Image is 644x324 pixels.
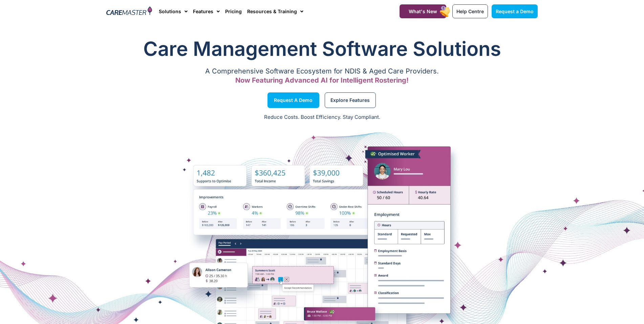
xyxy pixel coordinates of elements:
span: Request a Demo [274,99,313,102]
span: Explore Features [330,99,370,102]
span: What's New [409,8,437,14]
a: Request a Demo [492,4,538,18]
a: What's New [400,4,446,18]
a: Explore Features [325,92,376,108]
span: Request a Demo [496,8,534,14]
p: Reduce Costs. Boost Efficiency. Stay Compliant. [4,113,640,121]
a: Request a Demo [267,92,319,108]
a: Help Centre [452,4,488,18]
h1: Care Management Software Solutions [106,35,538,62]
img: CareMaster Logo [106,6,152,17]
span: Help Centre [456,8,484,14]
p: A Comprehensive Software Ecosystem for NDIS & Aged Care Providers. [106,69,538,73]
span: Now Featuring Advanced AI for Intelligent Rostering! [235,76,409,84]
